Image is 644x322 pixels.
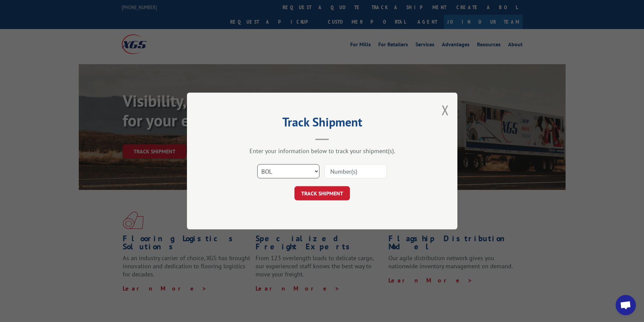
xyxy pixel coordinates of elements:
button: TRACK SHIPMENT [294,186,350,200]
div: Enter your information below to track your shipment(s). [221,147,424,155]
input: Number(s) [325,164,387,178]
button: Close modal [442,101,449,119]
h2: Track Shipment [221,117,424,130]
a: Open chat [616,295,636,315]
